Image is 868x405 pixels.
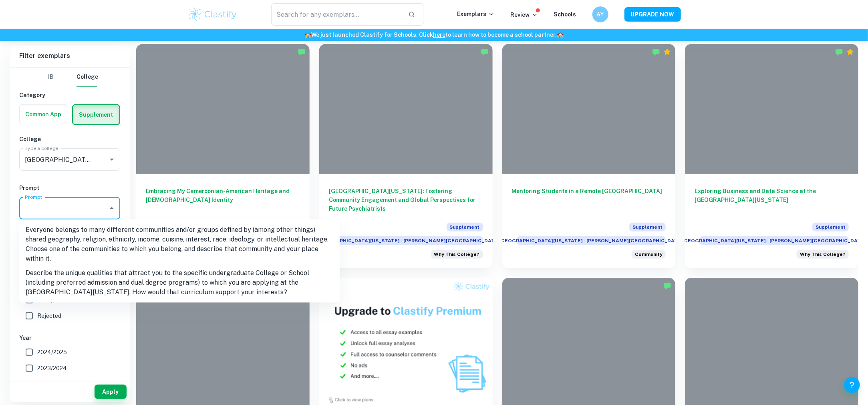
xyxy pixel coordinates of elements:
[663,48,671,56] div: Premium
[19,333,120,342] h6: Year
[106,203,117,214] button: Close
[19,184,120,192] h6: Prompt
[835,48,843,56] img: Marked
[512,187,666,213] h6: Mentoring Students in a Remote [GEOGRAPHIC_DATA]
[457,10,495,18] p: Exemplars
[652,48,660,56] img: Marked
[334,236,483,245] span: [GEOGRAPHIC_DATA][US_STATE] - [PERSON_NAME][GEOGRAPHIC_DATA]
[19,223,340,266] li: Everyone belongs to many different communities and/or groups defined by (among other things) shar...
[632,250,666,259] div: Everyone belongs to many different communities and/or groups defined by (among other things) shar...
[95,385,127,399] button: Apply
[41,68,98,87] div: Filter type choice
[298,48,306,56] img: Marked
[554,11,576,18] a: Schools
[41,68,60,87] button: IB
[37,348,67,357] span: 2024/2025
[517,236,666,245] span: [GEOGRAPHIC_DATA][US_STATE] - [PERSON_NAME][GEOGRAPHIC_DATA]
[502,44,676,268] a: Mentoring Students in a Remote [GEOGRAPHIC_DATA]Supplement[GEOGRAPHIC_DATA][US_STATE] - [PERSON_N...
[511,10,538,19] p: Review
[19,266,340,299] li: Describe the unique qualities that attract you to the specific undergraduate College or School (i...
[447,223,483,231] span: Supplement
[434,251,480,258] span: Why This College?
[844,377,860,393] button: Help and Feedback
[624,7,681,22] button: UPGRADE NOW
[25,145,58,152] label: Type a college
[10,45,130,67] h6: Filter exemplars
[2,30,866,39] h6: We just launched Clastify for Schools. Click to learn how to become a school partner.
[271,3,402,26] input: Search for any exemplars...
[596,10,605,19] h6: AY
[663,282,671,290] img: Marked
[136,44,310,268] a: Embracing My Cameroonian-American Heritage and [DEMOGRAPHIC_DATA] IdentitySupplement[GEOGRAPHIC_D...
[20,105,67,124] button: Common App
[846,48,854,56] div: Premium
[329,187,483,213] h6: [GEOGRAPHIC_DATA][US_STATE]: Fostering Community Engagement and Global Perspectives for Future Ps...
[37,364,67,373] span: 2023/2024
[37,311,61,320] span: Rejected
[481,48,489,56] img: Marked
[629,223,666,231] span: Supplement
[635,251,663,258] span: Community
[19,91,120,100] h6: Category
[800,251,846,258] span: Why This College?
[592,6,608,22] button: AY
[685,44,858,268] a: Exploring Business and Data Science at the [GEOGRAPHIC_DATA][US_STATE]Supplement[GEOGRAPHIC_DATA]...
[19,135,120,144] h6: College
[73,105,119,124] button: Supplement
[433,32,445,38] a: here
[187,6,238,22] img: Clastify logo
[106,154,117,165] button: Open
[812,223,849,231] span: Supplement
[77,68,98,87] button: College
[431,250,483,259] div: Describe the unique qualities that attract you to the specific undergraduate College or School (i...
[25,194,42,200] label: Prompt
[797,250,849,259] div: Describe the unique qualities that attract you to the specific undergraduate College or School (i...
[304,32,311,38] span: 🏫
[146,187,300,213] h6: Embracing My Cameroonian-American Heritage and [DEMOGRAPHIC_DATA] Identity
[319,44,493,268] a: [GEOGRAPHIC_DATA][US_STATE]: Fostering Community Engagement and Global Perspectives for Future Ps...
[557,32,564,38] span: 🏫
[695,187,849,213] h6: Exploring Business and Data Science at the [GEOGRAPHIC_DATA][US_STATE]
[699,236,849,245] span: [GEOGRAPHIC_DATA][US_STATE] - [PERSON_NAME][GEOGRAPHIC_DATA]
